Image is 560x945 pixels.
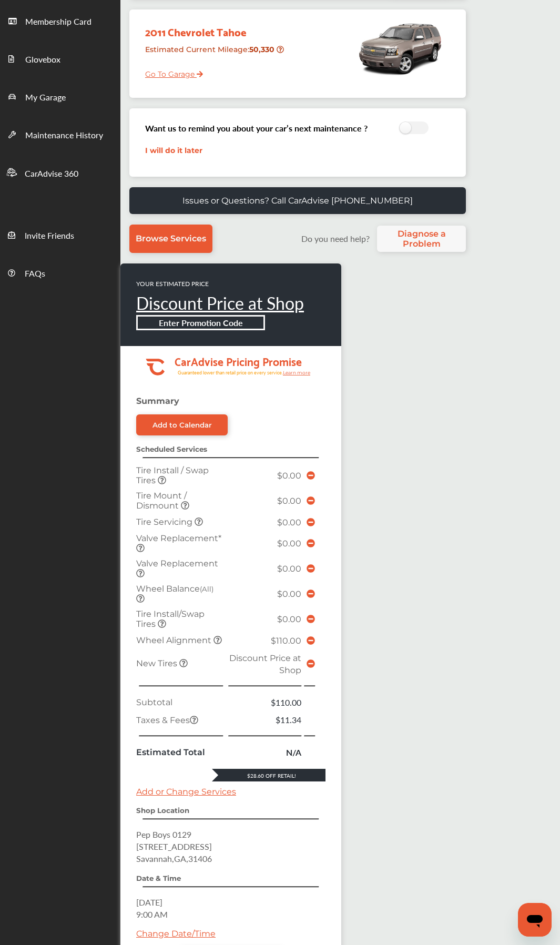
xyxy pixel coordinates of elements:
[137,62,203,82] a: Go To Garage
[25,267,45,281] span: FAQs
[277,496,301,506] span: $0.00
[136,609,205,629] span: Tire Install/Swap Tires
[136,233,206,243] span: Browse Services
[136,852,212,865] span: Savannah , GA , 31406
[137,40,291,67] div: Estimated Current Mileage :
[182,196,413,206] p: Issues or Questions? Call CarAdvise [PHONE_NUMBER]
[25,229,74,243] span: Invite Friends
[277,538,301,548] span: $0.00
[1,39,120,77] a: Glovebox
[226,694,304,711] td: $110.00
[134,694,226,711] td: Subtotal
[136,414,228,435] a: Add to Calendar
[152,421,212,429] div: Add to Calendar
[137,15,291,40] div: 2011 Chevrolet Tahoe
[136,896,162,908] span: [DATE]
[25,15,91,29] span: Membership Card
[136,465,209,485] span: Tire Install / Swap Tires
[226,744,304,761] td: N/A
[136,840,212,852] span: [STREET_ADDRESS]
[377,226,466,252] a: Diagnose a Problem
[136,828,191,840] span: Pep Boys 0129
[277,517,301,527] span: $0.00
[1,77,120,115] a: My Garage
[25,129,103,143] span: Maintenance History
[136,635,213,645] span: Wheel Alignment
[136,929,216,939] a: Change Date/Time
[175,351,302,370] tspan: CarAdvise Pricing Promise
[355,15,445,83] img: mobile_6851_st0640_046.jpg
[1,115,120,153] a: Maintenance History
[129,187,466,214] a: Issues or Questions? Call CarAdvise [PHONE_NUMBER]
[277,564,301,574] span: $0.00
[159,317,243,329] b: Enter Promotion Code
[136,396,179,406] strong: Summary
[136,445,207,453] strong: Scheduled Services
[136,558,218,568] span: Valve Replacement
[271,636,301,646] span: $110.00
[136,787,236,797] a: Add or Change Services
[277,589,301,599] span: $0.00
[296,232,374,245] label: Do you need help?
[229,653,301,675] span: Discount Price at Shop
[134,744,226,761] td: Estimated Total
[277,614,301,624] span: $0.00
[25,91,66,105] span: My Garage
[518,903,552,937] iframe: Button to launch messaging window
[382,229,461,249] span: Diagnose a Problem
[136,291,304,315] a: Discount Price at Shop
[200,585,213,593] small: (All)
[178,369,283,376] tspan: Guaranteed lower than retail price on every service.
[249,45,277,54] strong: 50,330
[136,908,168,920] span: 9:00 AM
[136,874,181,882] strong: Date & Time
[277,471,301,481] span: $0.00
[136,533,221,543] span: Valve Replacement*
[25,167,78,181] span: CarAdvise 360
[136,584,213,594] span: Wheel Balance
[226,711,304,728] td: $11.34
[136,517,195,527] span: Tire Servicing
[136,715,198,725] span: Taxes & Fees
[136,491,187,511] span: Tire Mount / Dismount
[25,53,60,67] span: Glovebox
[129,225,212,253] a: Browse Services
[283,370,311,375] tspan: Learn more
[145,122,368,134] h3: Want us to remind you about your car’s next maintenance ?
[145,146,202,155] a: I will do it later
[136,806,189,815] strong: Shop Location
[212,772,325,779] div: $28.60 Off Retail!
[136,279,304,288] p: YOUR ESTIMATED PRICE
[1,2,120,39] a: Membership Card
[136,658,179,668] span: New Tires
